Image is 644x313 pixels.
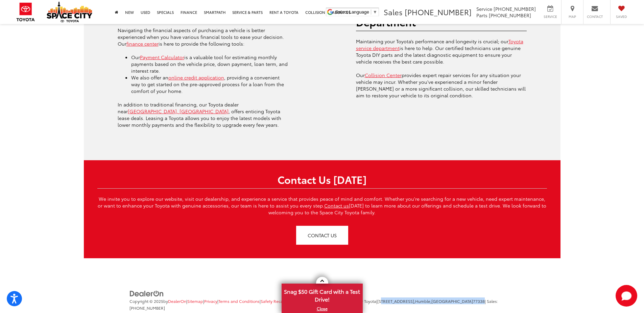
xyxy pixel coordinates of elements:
[218,298,260,304] a: Terms and Conditions
[415,298,431,304] span: Humble,
[489,12,531,19] span: [PHONE_NUMBER]
[186,298,203,304] span: |
[616,285,637,307] svg: Start Chat
[129,290,164,296] a: DealerOn
[587,14,603,19] span: Contact
[129,298,163,304] span: Copyright © 2025
[356,38,527,65] p: Maintaining your Toyota’s performance and longevity is crucial; our is here to help. Our certifie...
[335,9,369,15] span: Select Language
[473,298,485,304] span: 77338
[616,285,637,307] button: Toggle Chat Window
[356,5,527,27] h2: Benefit From Our Toyota Service Department
[405,6,472,17] span: [PHONE_NUMBER]
[260,298,329,304] span: |
[373,9,377,15] span: ▼
[377,298,415,304] span: [STREET_ADDRESS],
[204,298,217,304] a: Privacy
[203,298,217,304] span: |
[335,9,377,15] a: Select Language​
[614,14,629,19] span: Saved
[126,40,159,47] a: finance center
[365,72,402,78] a: Collision Center
[163,298,186,304] span: by
[431,298,473,304] span: [GEOGRAPHIC_DATA]
[140,54,184,61] a: Payment Calculator
[131,74,288,94] li: We also offer an , providing a convenient way to get started on the pre-approved process for a lo...
[376,298,485,304] span: |
[476,5,492,12] span: Service
[118,101,288,128] p: In addition to traditional financing, our Toyota dealer near , offers enticing Toyota lease deals...
[128,108,229,115] a: [GEOGRAPHIC_DATA], [GEOGRAPHIC_DATA]
[261,298,329,304] a: Safety Recalls & Service Campaigns, Opens in a new tab
[384,6,403,17] span: Sales
[118,27,288,47] p: Navigating the financial aspects of purchasing a vehicle is better experienced when you have vari...
[356,38,523,51] a: Toyota service department
[282,284,362,305] span: Snag $50 Gift Card with a Test Drive!
[565,14,580,19] span: Map
[131,54,288,74] li: Our is a valuable tool for estimating monthly payments based on the vehicle price, down payment, ...
[324,202,349,209] a: Contact us
[97,174,547,185] h2: Contact Us [DATE]
[217,298,260,304] span: |
[168,74,224,81] a: online credit application
[47,1,92,22] img: Space City Toyota
[494,5,536,12] span: [PHONE_NUMBER]
[129,290,164,297] img: DealerOn
[356,72,527,99] p: Our provides expert repair services for any situation your vehicle may incur. Whether you've expe...
[543,14,558,19] span: Service
[168,298,186,304] a: DealerOn Home Page
[476,12,487,19] span: Parts
[296,226,348,245] a: CONTACT US
[97,195,547,216] p: We invite you to explore our website, visit our dealership, and experience a service that provide...
[129,305,165,311] span: [PHONE_NUMBER]
[187,298,203,304] a: Sitemap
